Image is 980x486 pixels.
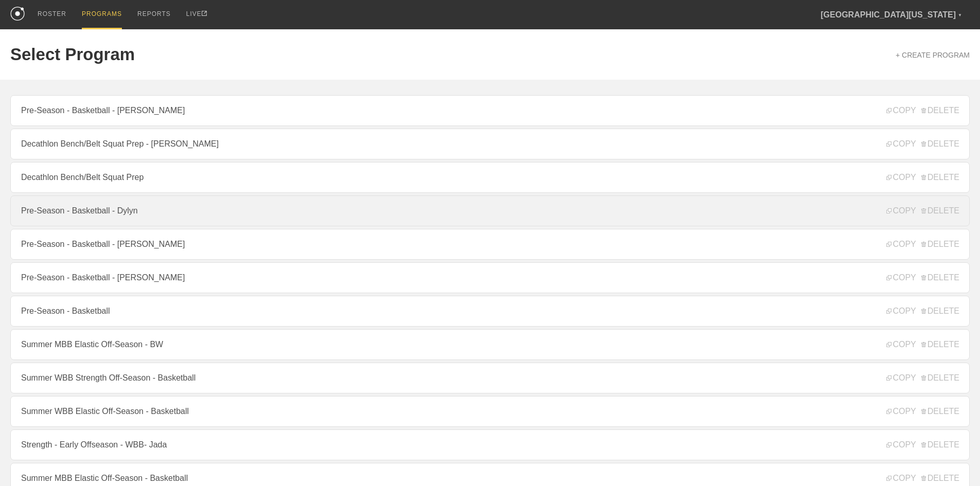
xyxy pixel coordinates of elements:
a: Decathlon Bench/Belt Squat Prep [10,162,970,193]
span: COPY [886,106,916,115]
a: Pre-Season - Basketball - Dylyn [10,195,970,226]
iframe: Chat Widget [929,437,980,486]
a: + CREATE PROGRAM [896,51,970,59]
a: Decathlon Bench/Belt Squat Prep - [PERSON_NAME] [10,129,970,159]
span: COPY [886,440,916,449]
a: Pre-Season - Basketball - [PERSON_NAME] [10,229,970,260]
a: Summer MBB Elastic Off-Season - BW [10,329,970,360]
span: DELETE [921,240,959,249]
a: Summer WBB Strength Off-Season - Basketball [10,363,970,393]
span: DELETE [921,474,959,483]
span: DELETE [921,340,959,349]
span: DELETE [921,139,959,149]
span: COPY [886,173,916,182]
img: logo [10,7,25,21]
span: DELETE [921,373,959,383]
span: COPY [886,307,916,316]
span: DELETE [921,106,959,115]
a: Pre-Season - Basketball [10,296,970,327]
span: DELETE [921,273,959,282]
span: COPY [886,240,916,249]
a: Pre-Season - Basketball - [PERSON_NAME] [10,262,970,293]
span: COPY [886,407,916,416]
span: DELETE [921,407,959,416]
span: COPY [886,273,916,282]
span: DELETE [921,173,959,182]
span: DELETE [921,440,959,449]
div: ▼ [958,11,962,20]
span: COPY [886,373,916,383]
span: DELETE [921,206,959,215]
span: COPY [886,474,916,483]
span: COPY [886,139,916,149]
a: Summer WBB Elastic Off-Season - Basketball [10,396,970,427]
a: Pre-Season - Basketball - [PERSON_NAME] [10,95,970,126]
span: DELETE [921,307,959,316]
a: Strength - Early Offseason - WBB- Jada [10,429,970,460]
span: COPY [886,206,916,215]
span: COPY [886,340,916,349]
